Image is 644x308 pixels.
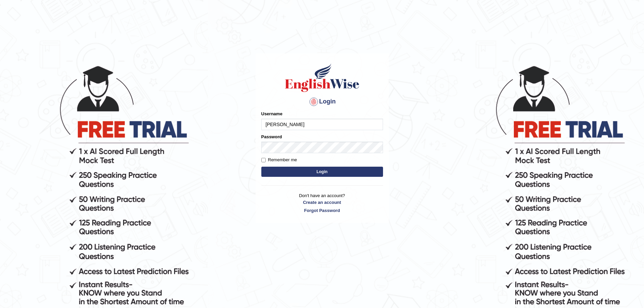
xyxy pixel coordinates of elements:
h4: Login [261,96,383,107]
label: Username [261,111,283,117]
a: Create an account [261,199,383,206]
a: Forgot Password [261,207,383,214]
input: Remember me [261,158,266,162]
button: Login [261,167,383,177]
img: Logo of English Wise sign in for intelligent practice with AI [284,63,361,93]
label: Remember me [261,157,297,163]
p: Don't have an account? [261,192,383,213]
label: Password [261,134,282,140]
